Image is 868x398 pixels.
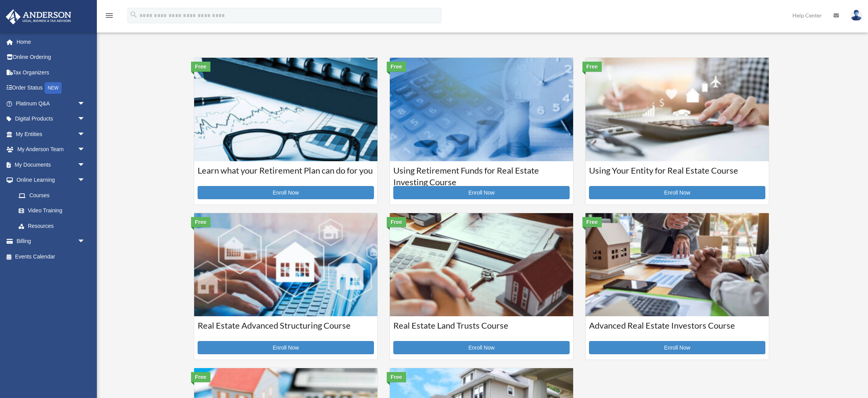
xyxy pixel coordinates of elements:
[5,96,97,111] a: Platinum Q&Aarrow_drop_down
[5,111,97,127] a: Digital Productsarrow_drop_down
[589,341,765,354] a: Enroll Now
[129,10,138,19] i: search
[5,249,97,264] a: Events Calendar
[393,186,570,199] a: Enroll Now
[5,172,97,188] a: Online Learningarrow_drop_down
[851,10,862,21] img: User Pic
[191,372,210,382] div: Free
[393,341,570,354] a: Enroll Now
[5,126,97,142] a: My Entitiesarrow_drop_down
[198,186,374,199] a: Enroll Now
[77,96,93,112] span: arrow_drop_down
[77,234,93,250] span: arrow_drop_down
[3,9,74,24] img: Anderson Advisors Platinum Portal
[77,126,93,142] span: arrow_drop_down
[191,62,210,72] div: Free
[5,142,97,157] a: My Anderson Teamarrow_drop_down
[589,320,765,339] h3: Advanced Real Estate Investors Course
[11,188,93,203] a: Courses
[11,203,97,219] a: Video Training
[387,372,406,382] div: Free
[5,157,97,172] a: My Documentsarrow_drop_down
[393,165,570,184] h3: Using Retirement Funds for Real Estate Investing Course
[45,82,62,94] div: NEW
[105,14,114,20] a: menu
[198,341,374,354] a: Enroll Now
[105,11,114,20] i: menu
[77,142,93,158] span: arrow_drop_down
[5,80,97,96] a: Order StatusNEW
[5,50,97,65] a: Online Ordering
[191,217,210,227] div: Free
[387,217,406,227] div: Free
[582,217,602,227] div: Free
[5,234,97,249] a: Billingarrow_drop_down
[77,157,93,173] span: arrow_drop_down
[387,62,406,72] div: Free
[393,320,570,339] h3: Real Estate Land Trusts Course
[582,62,602,72] div: Free
[198,320,374,339] h3: Real Estate Advanced Structuring Course
[77,172,93,188] span: arrow_drop_down
[5,34,97,50] a: Home
[198,165,374,184] h3: Learn what your Retirement Plan can do for you
[77,111,93,127] span: arrow_drop_down
[5,65,97,80] a: Tax Organizers
[589,186,765,199] a: Enroll Now
[589,165,765,184] h3: Using Your Entity for Real Estate Course
[11,218,97,234] a: Resources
